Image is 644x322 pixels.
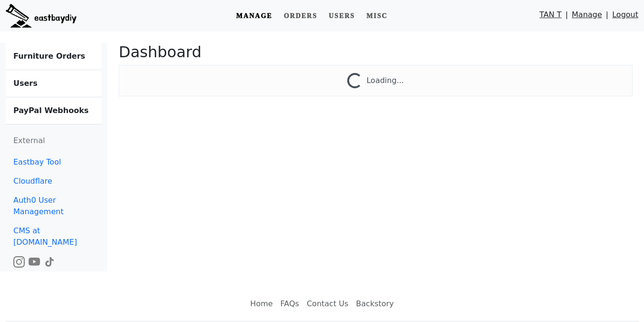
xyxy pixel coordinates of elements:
a: Backstory [352,294,397,313]
span: External [13,136,45,145]
a: CMS at [DOMAIN_NAME] [6,221,101,252]
a: Manage [232,7,276,25]
a: Watch the build video or pictures on TikTok [44,257,55,266]
div: Loading... [366,75,403,88]
a: Watch the build video or pictures on Instagram [13,257,25,266]
a: FAQs [277,294,303,313]
a: Misc [362,7,392,25]
span: | [606,9,608,25]
img: eastbaydiy [6,4,77,28]
a: Auth0 User Management [6,191,101,221]
a: Users [6,70,101,97]
a: Users [325,7,359,25]
h2: Dashboard [119,43,633,61]
span: | [565,9,568,25]
a: Logout [612,9,638,25]
a: Manage [572,9,602,25]
b: PayPal Webhooks [13,106,89,115]
a: Orders [280,7,321,25]
a: Home [246,294,276,313]
a: Furniture Orders [6,43,101,70]
a: PayPal Webhooks [6,97,101,124]
b: Users [13,79,38,88]
a: Watch the build video or pictures on YouTube [29,257,40,266]
a: Cloudflare [6,172,101,191]
a: TAN T [540,9,562,25]
b: Furniture Orders [13,52,85,61]
a: Eastbay Tool [6,153,101,172]
a: Contact Us [303,294,352,313]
